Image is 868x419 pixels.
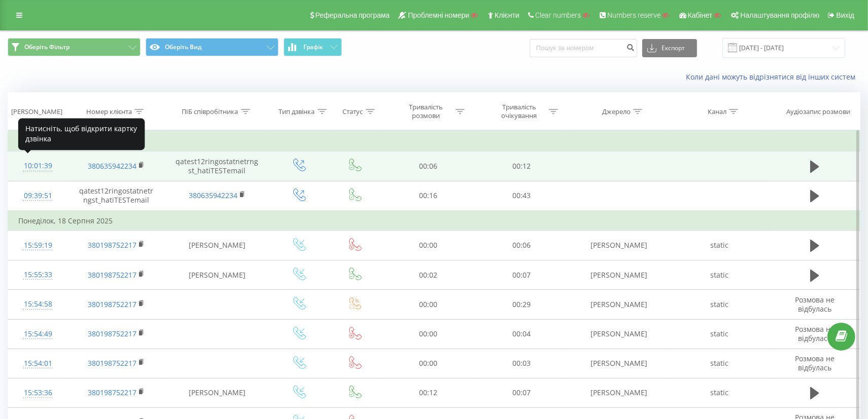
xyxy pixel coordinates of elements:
[279,107,315,116] div: Тип дзвінка
[381,260,475,290] td: 00:02
[88,270,136,280] a: 380198752217
[88,299,136,309] a: 380198752217
[568,231,669,260] td: [PERSON_NAME]
[786,107,850,116] div: Аудіозапис розмови
[399,103,453,120] div: Тривалість розмови
[18,156,57,176] div: 10:01:39
[86,107,132,116] div: Номер клієнта
[607,11,661,19] span: Numbers reserve
[475,151,568,181] td: 00:12
[18,383,57,403] div: 15:53:36
[475,378,568,407] td: 00:07
[303,44,323,51] span: Графік
[669,290,770,319] td: static
[88,388,136,397] a: 380198752217
[535,11,581,19] span: Clear numbers
[708,107,726,116] div: Канал
[495,11,519,19] span: Клієнти
[381,290,475,319] td: 00:00
[688,11,713,19] span: Кабінет
[182,107,238,116] div: ПІБ співробітника
[381,181,475,211] td: 00:16
[88,240,136,250] a: 380198752217
[343,107,363,116] div: Статус
[18,354,57,373] div: 15:54:01
[18,265,57,285] div: 15:55:33
[568,349,669,378] td: [PERSON_NAME]
[165,231,269,260] td: [PERSON_NAME]
[18,186,57,206] div: 09:39:51
[669,378,770,407] td: static
[88,161,136,171] a: 380635942234
[568,260,669,290] td: [PERSON_NAME]
[8,131,860,151] td: Сьогодні
[686,72,860,82] a: Коли дані можуть відрізнятися вiд інших систем
[475,349,568,378] td: 00:03
[492,103,546,120] div: Тривалість очікування
[740,11,819,19] span: Налаштування профілю
[669,319,770,349] td: static
[381,349,475,378] td: 00:00
[165,378,269,407] td: [PERSON_NAME]
[284,38,342,56] button: Графік
[67,181,165,211] td: qatest12ringostatnetrngst_hatiTESTemail
[381,151,475,181] td: 00:06
[568,378,669,407] td: [PERSON_NAME]
[18,118,145,150] div: Натисніть, щоб відкрити картку дзвінка
[475,231,568,260] td: 00:06
[530,39,637,57] input: Пошук за номером
[165,260,269,290] td: [PERSON_NAME]
[24,43,70,51] span: Оберіть Фільтр
[795,354,835,372] span: Розмова не відбулась
[381,378,475,407] td: 00:12
[795,295,835,314] span: Розмова не відбулась
[642,39,697,57] button: Експорт
[669,231,770,260] td: static
[669,349,770,378] td: static
[475,260,568,290] td: 00:07
[795,324,835,343] span: Розмова не відбулась
[381,231,475,260] td: 00:00
[475,181,568,211] td: 00:43
[11,107,62,116] div: [PERSON_NAME]
[475,319,568,349] td: 00:04
[837,11,854,19] span: Вихід
[408,11,469,19] span: Проблемні номери
[18,324,57,344] div: 15:54:49
[88,358,136,368] a: 380198752217
[189,191,237,200] a: 380635942234
[381,319,475,349] td: 00:00
[568,290,669,319] td: [PERSON_NAME]
[18,294,57,314] div: 15:54:58
[669,260,770,290] td: static
[146,38,279,56] button: Оберіть Вид
[18,236,57,255] div: 15:59:19
[316,11,390,19] span: Реферальна програма
[568,319,669,349] td: [PERSON_NAME]
[602,107,631,116] div: Джерело
[88,329,136,338] a: 380198752217
[475,290,568,319] td: 00:29
[165,151,269,181] td: qatest12ringostatnetrngst_hatiTESTemail
[8,211,860,231] td: Понеділок, 18 Серпня 2025
[8,38,141,56] button: Оберіть Фільтр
